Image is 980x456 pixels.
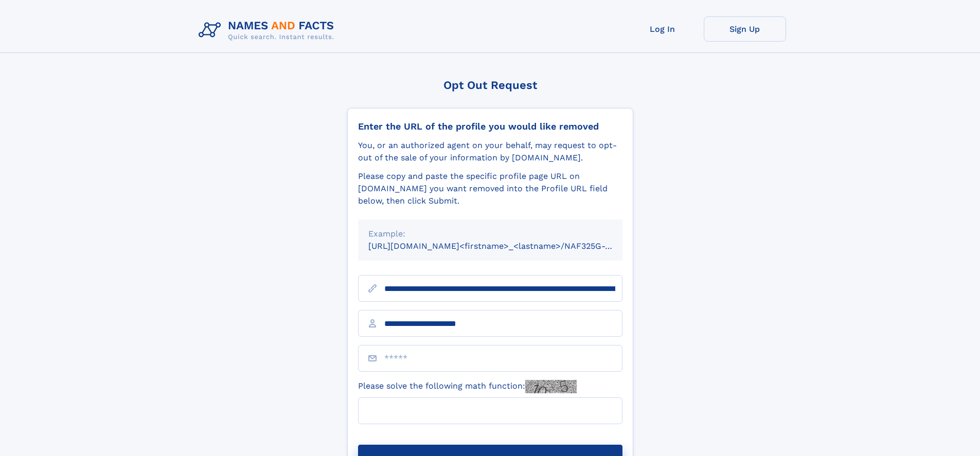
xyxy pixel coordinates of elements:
[368,241,642,251] small: [URL][DOMAIN_NAME]<firstname>_<lastname>/NAF325G-xxxxxxxx
[368,228,612,240] div: Example:
[621,16,704,42] a: Log In
[704,16,786,42] a: Sign Up
[194,16,343,44] img: Logo Names and Facts
[358,121,622,132] div: Enter the URL of the profile you would like removed
[358,170,622,207] div: Please copy and paste the specific profile page URL on [DOMAIN_NAME] you want removed into the Pr...
[358,380,577,393] label: Please solve the following math function:
[358,139,622,164] div: You, or an authorized agent on your behalf, may request to opt-out of the sale of your informatio...
[347,79,633,92] div: Opt Out Request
